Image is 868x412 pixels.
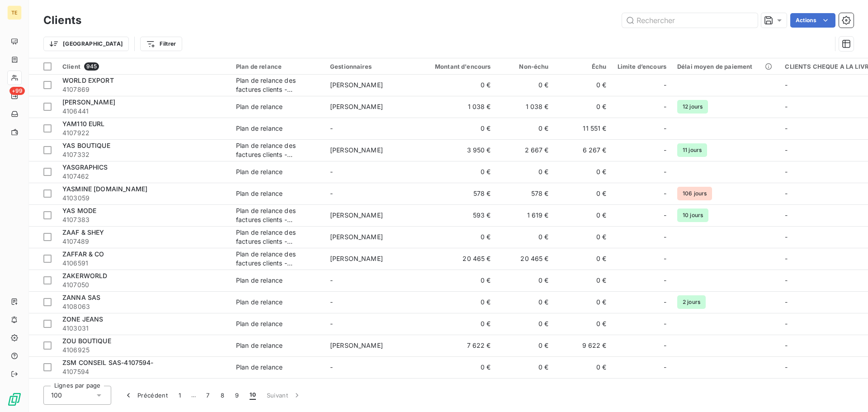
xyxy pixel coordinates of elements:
span: 2 jours [677,295,706,309]
td: 0 € [419,270,496,291]
td: 20 465 € [496,248,554,270]
span: ZONE JEANS [62,315,104,323]
div: Plan de relance [236,189,283,198]
span: 4103031 [62,324,225,333]
td: 0 € [496,356,554,378]
td: 0 € [496,161,554,183]
span: 4107489 [62,237,225,246]
td: 578 € [496,183,554,204]
td: 0 € [419,74,496,96]
span: - [330,363,333,371]
span: - [785,124,788,132]
span: - [785,298,788,306]
span: - [330,298,333,306]
td: 0 € [554,183,612,204]
span: - [330,276,333,284]
td: 0 € [419,161,496,183]
iframe: Intercom live chat [837,381,859,403]
div: Plan de relance des factures clients - [PERSON_NAME] [236,141,319,159]
button: 10 [244,386,261,405]
div: Plan de relance [236,298,283,307]
td: 0 € [496,335,554,356]
td: 1 038 € [496,96,554,118]
span: 4103059 [62,194,225,203]
span: ZANNA SAS [62,294,100,301]
div: Plan de relance [236,319,283,328]
div: Limite d’encours [618,63,666,70]
span: [PERSON_NAME] [62,98,115,106]
td: 593 € [419,204,496,226]
td: 0 € [554,248,612,270]
td: 0 € [554,356,612,378]
div: Plan de relance [236,167,283,176]
span: 10 [250,391,256,400]
span: YAS MODE [62,207,96,214]
span: - [664,167,666,176]
div: Plan de relance [236,102,283,111]
td: 0 € [496,74,554,96]
div: Échu [560,63,607,70]
input: Rechercher [622,13,758,28]
span: 4107594 [62,367,225,376]
span: - [785,363,788,371]
button: 1 [173,386,186,405]
button: 9 [230,386,244,405]
span: - [664,276,666,285]
span: [PERSON_NAME] [330,103,383,110]
td: 0 € [419,313,496,335]
span: [PERSON_NAME] [330,146,383,154]
span: 4107922 [62,128,225,137]
span: [PERSON_NAME] [330,341,383,349]
span: - [664,124,666,133]
td: 9 622 € [554,335,612,356]
span: ZAFFAR & CO [62,250,104,258]
span: - [785,320,788,327]
td: 0 € [419,291,496,313]
div: Non-échu [502,63,549,70]
span: [PERSON_NAME] [330,81,383,89]
span: [PERSON_NAME] [330,255,383,262]
span: - [785,189,788,197]
span: - [785,146,788,154]
div: Plan de relance des factures clients - [PERSON_NAME] [236,228,319,246]
span: - [664,102,666,111]
span: - [785,211,788,219]
button: Suivant [261,386,307,405]
span: YAM110 EURL [62,120,105,128]
span: 4108063 [62,302,225,311]
button: Précédent [118,386,173,405]
span: - [785,276,788,284]
span: - [664,363,666,372]
span: ZSM CONSEIL SAS-4107594- [62,359,154,366]
td: 0 € [419,118,496,139]
img: Logo LeanPay [7,392,22,407]
span: YAS BOUTIQUE [62,142,110,149]
span: - [664,319,666,328]
td: 0 € [554,313,612,335]
span: 4106441 [62,107,225,116]
span: YASGRAPHICS [62,163,108,171]
td: 0 € [554,96,612,118]
div: Plan de relance [236,124,283,133]
span: … [186,388,201,403]
span: - [664,341,666,350]
button: 7 [201,386,215,405]
div: Plan de relance des factures clients - [PERSON_NAME] [236,206,319,224]
span: - [330,168,333,175]
span: 4106925 [62,346,225,355]
span: 100 [51,391,62,400]
span: +99 [9,87,25,95]
td: 0 € [419,226,496,248]
td: 7 622 € [419,335,496,356]
td: 6 267 € [554,139,612,161]
span: 106 jours [677,187,712,200]
span: [PERSON_NAME] [330,211,383,219]
td: 0 € [554,74,612,96]
button: Actions [790,13,835,28]
td: 1 038 € [419,96,496,118]
span: - [330,124,333,132]
span: 4107869 [62,85,225,94]
span: 4107383 [62,215,225,224]
div: Plan de relance des factures clients - [PERSON_NAME] [236,76,319,94]
td: 0 € [554,291,612,313]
